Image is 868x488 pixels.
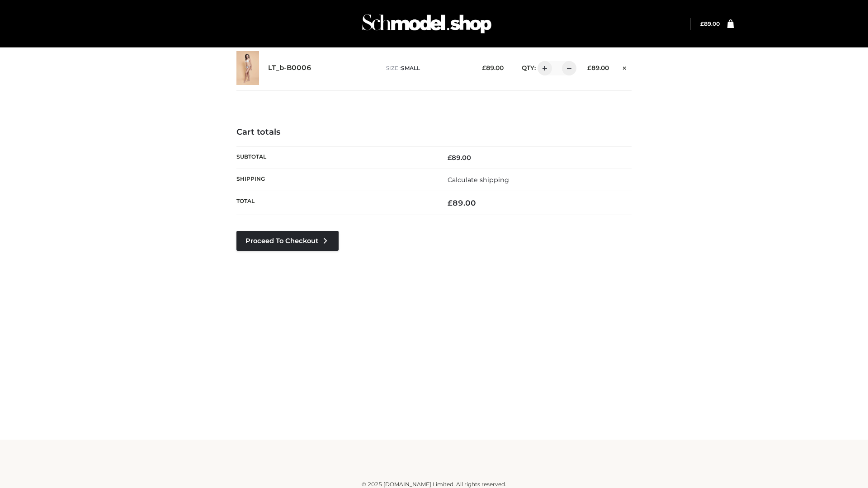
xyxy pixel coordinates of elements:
span: £ [700,20,704,27]
th: Subtotal [236,146,434,169]
bdi: 89.00 [700,20,720,27]
a: Proceed to Checkout [236,231,339,251]
bdi: 89.00 [448,198,476,207]
bdi: 89.00 [482,64,504,71]
bdi: 89.00 [448,154,471,162]
span: £ [448,154,452,162]
a: Calculate shipping [448,176,509,184]
th: Total [236,191,434,215]
th: Shipping [236,169,434,191]
span: SMALL [401,65,420,71]
h4: Cart totals [236,127,632,137]
a: Remove this item [618,61,632,73]
a: LT_b-B0006 [268,64,311,72]
img: Schmodel Admin 964 [359,6,495,42]
img: LT_b-B0006 - SMALL [236,51,259,85]
span: £ [448,198,453,207]
span: £ [482,64,486,71]
div: QTY: [513,61,573,75]
p: size : [386,64,468,72]
span: £ [587,64,591,71]
a: £89.00 [700,20,720,27]
bdi: 89.00 [587,64,609,71]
